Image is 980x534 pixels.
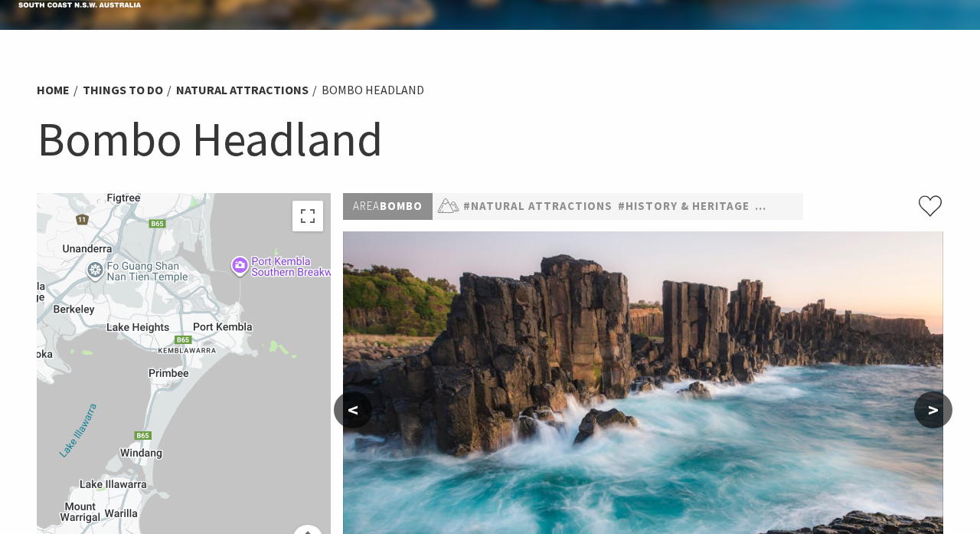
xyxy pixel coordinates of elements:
[353,198,380,213] span: Area
[37,82,70,98] a: Home
[343,193,433,220] p: Bombo
[334,391,372,428] button: <
[463,197,612,216] a: #Natural Attractions
[322,80,424,100] li: Bombo Headland
[292,201,323,231] button: Toggle fullscreen view
[83,82,163,98] a: Things To Do
[37,108,943,170] h1: Bombo Headland
[176,82,309,98] a: Natural Attractions
[914,391,952,428] button: >
[618,197,750,216] a: #History & Heritage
